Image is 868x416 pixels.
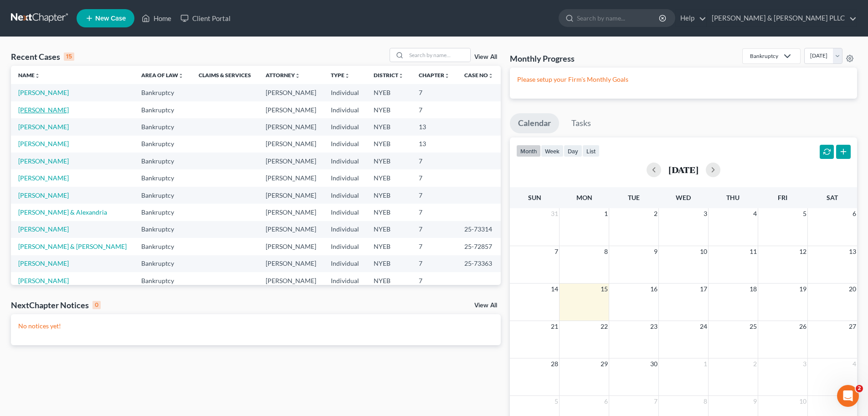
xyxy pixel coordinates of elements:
[366,169,411,186] td: NYEB
[134,272,191,289] td: Bankruptcy
[258,221,324,238] td: [PERSON_NAME]
[554,396,559,407] span: 5
[577,10,660,26] input: Search by name...
[134,84,191,101] td: Bankruptcy
[95,15,126,22] span: New Case
[134,136,191,153] td: Bankruptcy
[134,255,191,272] td: Bankruptcy
[134,238,191,255] td: Bankruptcy
[134,118,191,135] td: Bankruptcy
[749,284,758,295] span: 18
[141,72,184,79] a: Area of Lawunfold_more
[856,385,863,392] span: 2
[628,194,640,201] span: Tue
[366,204,411,221] td: NYEB
[134,169,191,186] td: Bankruptcy
[295,73,300,79] i: unfold_more
[324,204,366,221] td: Individual
[366,187,411,204] td: NYEB
[798,246,807,257] span: 12
[411,169,457,186] td: 7
[550,284,559,295] span: 14
[703,208,708,219] span: 3
[576,194,592,201] span: Mon
[324,272,366,289] td: Individual
[366,238,411,255] td: NYEB
[35,73,40,79] i: unfold_more
[564,145,582,157] button: day
[366,84,411,101] td: NYEB
[798,396,807,407] span: 10
[324,221,366,238] td: Individual
[258,153,324,169] td: [PERSON_NAME]
[18,157,69,165] a: [PERSON_NAME]
[366,272,411,289] td: NYEB
[366,255,411,272] td: NYEB
[852,358,857,369] span: 4
[18,277,69,284] a: [PERSON_NAME]
[802,358,807,369] span: 3
[603,246,609,257] span: 8
[18,321,493,331] p: No notices yet!
[258,255,324,272] td: [PERSON_NAME]
[18,106,69,114] a: [PERSON_NAME]
[258,101,324,118] td: [PERSON_NAME]
[18,89,69,96] a: [PERSON_NAME]
[18,225,69,233] a: [PERSON_NAME]
[563,113,599,133] a: Tasks
[324,238,366,255] td: Individual
[137,10,176,26] a: Home
[749,246,758,257] span: 11
[752,396,758,407] span: 9
[411,101,457,118] td: 7
[11,300,101,311] div: NextChapter Notices
[411,153,457,169] td: 7
[366,221,411,238] td: NYEB
[18,123,69,131] a: [PERSON_NAME]
[444,73,450,79] i: unfold_more
[649,321,658,332] span: 23
[703,358,708,369] span: 1
[324,118,366,135] td: Individual
[550,321,559,332] span: 21
[600,284,609,295] span: 15
[134,187,191,204] td: Bankruptcy
[653,246,658,257] span: 9
[649,358,658,369] span: 30
[366,118,411,135] td: NYEB
[699,284,708,295] span: 17
[699,321,708,332] span: 24
[324,153,366,169] td: Individual
[419,72,450,79] a: Chapterunfold_more
[411,221,457,238] td: 7
[802,208,807,219] span: 5
[266,72,300,79] a: Attorneyunfold_more
[134,221,191,238] td: Bankruptcy
[603,208,609,219] span: 1
[550,208,559,219] span: 31
[18,259,69,267] a: [PERSON_NAME]
[457,221,501,238] td: 25-73314
[457,255,501,272] td: 25-73363
[324,187,366,204] td: Individual
[258,272,324,289] td: [PERSON_NAME]
[411,84,457,101] td: 7
[92,301,101,309] div: 0
[517,75,850,84] p: Please setup your Firm's Monthly Goals
[324,136,366,153] td: Individual
[653,208,658,219] span: 2
[703,396,708,407] span: 8
[411,187,457,204] td: 7
[848,246,857,257] span: 13
[837,385,859,407] iframe: Intercom live chat
[258,238,324,255] td: [PERSON_NAME]
[516,145,541,157] button: month
[18,208,107,216] a: [PERSON_NAME] & Alexandria
[749,321,758,332] span: 25
[258,84,324,101] td: [PERSON_NAME]
[178,73,184,79] i: unfold_more
[258,118,324,135] td: [PERSON_NAME]
[464,72,493,79] a: Case Nounfold_more
[176,10,235,26] a: Client Portal
[366,101,411,118] td: NYEB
